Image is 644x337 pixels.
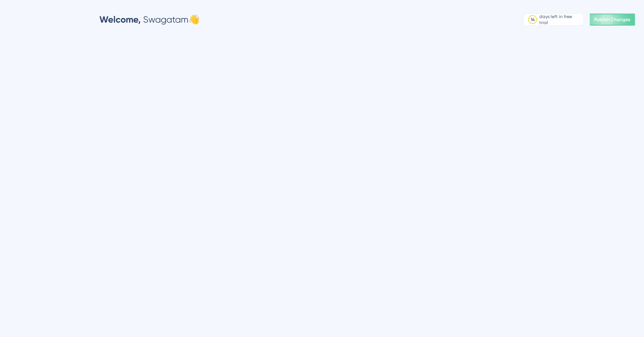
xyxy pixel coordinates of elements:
div: 14 [531,17,535,23]
button: Publish Changes [590,14,635,26]
div: Swagatam 👋 [99,14,200,26]
div: days left in free trial [539,14,581,26]
span: Publish Changes [594,17,630,23]
span: Welcome, [99,14,141,25]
